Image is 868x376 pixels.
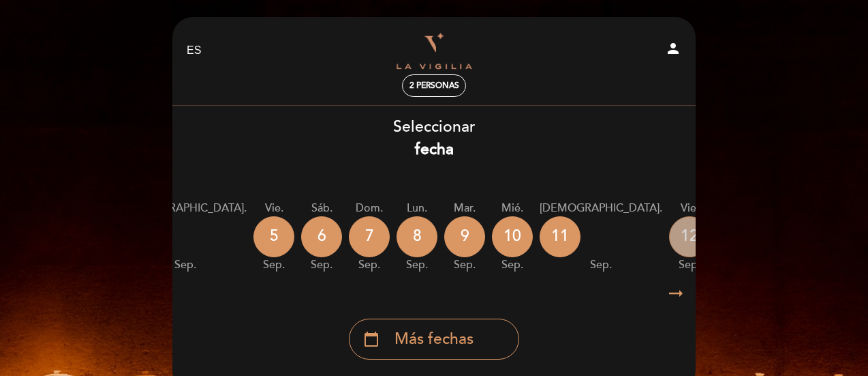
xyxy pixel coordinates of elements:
[409,81,459,91] span: 2 personas
[665,40,681,57] i: person
[669,216,710,257] div: 12
[540,257,662,273] div: sep.
[301,216,342,257] div: 6
[492,201,533,216] div: mié.
[540,201,662,216] div: [DEMOGRAPHIC_DATA].
[172,116,696,161] div: Seleccionar
[349,201,390,216] div: dom.
[301,257,342,273] div: sep.
[349,216,390,257] div: 7
[444,257,485,273] div: sep.
[540,216,580,257] div: 11
[253,257,294,273] div: sep.
[363,328,379,351] i: calendar_today
[253,216,294,257] div: 5
[397,257,437,273] div: sep.
[301,201,342,216] div: sáb.
[394,328,474,351] span: Más fechas
[397,216,437,257] div: 8
[124,257,247,273] div: sep.
[666,279,686,308] i: arrow_right_alt
[492,257,533,273] div: sep.
[444,201,485,216] div: mar.
[253,201,294,216] div: vie.
[415,140,454,159] b: fecha
[665,40,681,61] button: person
[349,257,390,273] div: sep.
[124,201,247,216] div: [DEMOGRAPHIC_DATA].
[492,216,533,257] div: 10
[444,216,485,257] div: 9
[669,257,710,273] div: sep.
[669,201,710,216] div: vie.
[397,201,437,216] div: lun.
[349,32,519,70] a: Bodega La Vigilia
